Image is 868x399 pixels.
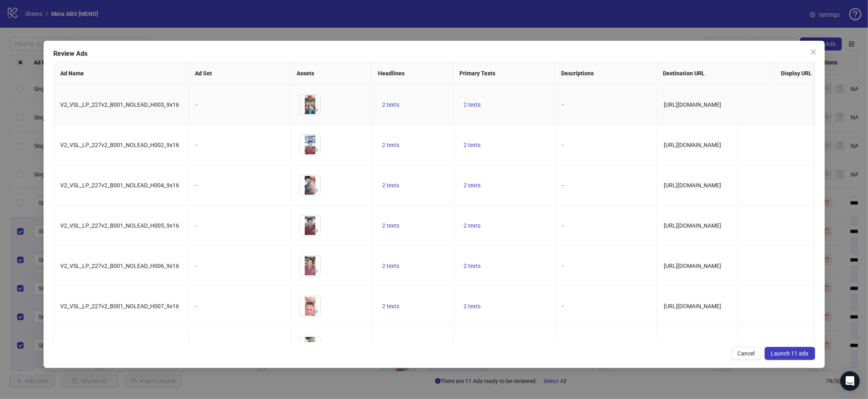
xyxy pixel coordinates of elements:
span: V2_VSL_LP_227v2_B001_NOLEAD_H006_9x16 [60,263,179,269]
span: 2 texts [464,182,481,189]
span: close [810,49,816,55]
img: Asset 1 [300,94,320,115]
span: - [562,222,564,229]
span: eye [313,309,318,314]
span: - [562,303,564,309]
div: - [196,140,284,149]
span: V2_VSL_LP_227v2_B001_NOLEAD_H003_9x16 [60,101,179,108]
div: - [196,221,284,230]
button: 2 texts [379,140,402,150]
span: 2 texts [464,263,481,269]
button: 2 texts [460,342,484,351]
th: Destination URL [656,62,774,85]
span: 2 texts [464,222,481,229]
span: Cancel [737,350,754,357]
span: V2_VSL_LP_227v2_B001_NOLEAD_H004_9x16 [60,182,179,189]
div: - [196,181,284,190]
span: 2 texts [464,303,481,309]
th: Assets [290,62,372,85]
span: 2 texts [464,142,481,148]
button: Preview [310,266,320,276]
span: 2 texts [382,182,399,189]
span: [URL][DOMAIN_NAME] [664,101,721,108]
button: 2 texts [460,100,484,110]
span: 2 texts [382,142,399,148]
span: Launch 11 ads [771,350,808,357]
button: Preview [310,307,320,316]
span: 2 texts [464,101,481,108]
button: 2 texts [379,180,402,190]
div: Review Ads [53,49,815,59]
button: 2 texts [379,100,402,110]
button: 2 texts [379,221,402,230]
button: Preview [310,145,320,155]
img: Asset 1 [300,135,320,155]
button: 2 texts [460,180,484,190]
th: Display URL [774,62,856,85]
span: - [562,263,564,269]
span: eye [313,107,318,113]
span: 2 texts [382,303,399,309]
img: Asset 1 [300,215,320,236]
span: [URL][DOMAIN_NAME] [664,263,721,269]
span: [URL][DOMAIN_NAME] [664,222,721,229]
th: Descriptions [555,62,656,85]
th: Ad Name [54,62,188,85]
span: [URL][DOMAIN_NAME] [664,303,721,309]
span: eye [313,147,318,153]
button: 2 texts [460,261,484,271]
span: - [562,101,564,108]
button: Preview [310,226,320,236]
button: 2 texts [460,140,484,150]
span: V2_VSL_LP_227v2_B001_NOLEAD_H002_9x16 [60,142,179,148]
button: 2 texts [460,301,484,311]
span: eye [313,268,318,274]
span: V2_VSL_LP_227v2_B001_NOLEAD_H007_9x16 [60,303,179,309]
span: eye [313,228,318,234]
div: - [196,261,284,270]
span: eye [313,188,318,193]
button: Launch 11 ads [764,347,815,360]
img: Asset 1 [300,336,320,357]
img: Asset 1 [300,296,320,316]
button: 2 texts [460,221,484,230]
button: 2 texts [379,342,402,351]
span: 2 texts [382,101,399,108]
img: Asset 1 [300,175,320,195]
span: [URL][DOMAIN_NAME] [664,142,721,148]
button: 2 texts [379,301,402,311]
span: V2_VSL_LP_227v2_B001_NOLEAD_H005_9x16 [60,222,179,229]
button: Preview [310,105,320,115]
th: Ad Set [188,62,290,85]
div: - [196,302,284,311]
span: [URL][DOMAIN_NAME] [664,182,721,189]
th: Headlines [372,62,453,85]
button: Preview [310,186,320,195]
span: - [562,182,564,189]
img: Asset 1 [300,256,320,276]
button: Close [807,46,820,59]
span: 2 texts [382,263,399,269]
span: 2 texts [382,222,399,229]
div: Open Intercom Messenger [840,371,860,391]
span: - [562,142,564,148]
button: Cancel [731,347,761,360]
div: - [196,100,284,109]
th: Primary Texts [453,62,555,85]
button: 2 texts [379,261,402,271]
